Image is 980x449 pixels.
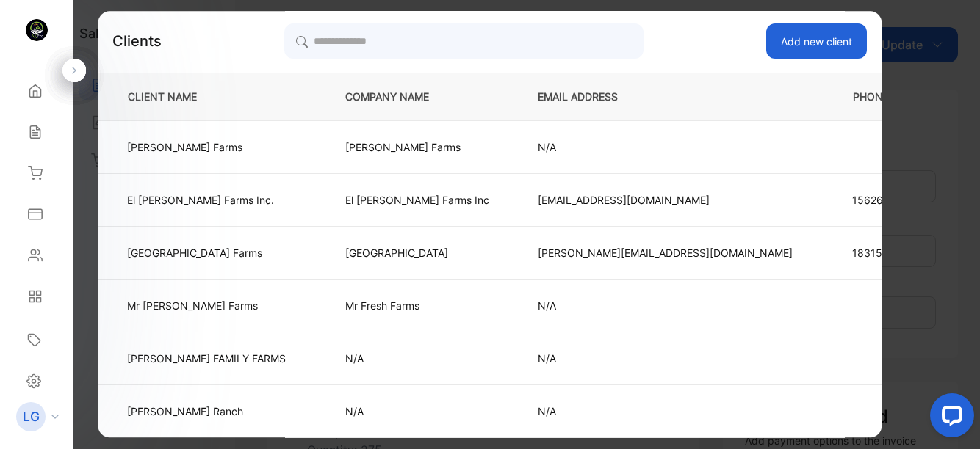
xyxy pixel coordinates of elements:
[23,407,40,426] p: LG
[538,404,793,419] p: N/A
[841,90,941,105] p: PHONE NUMBER
[112,30,162,52] p: Clients
[122,90,297,105] p: CLIENT NAME
[127,139,286,155] p: [PERSON_NAME] Farms
[127,351,286,366] p: [PERSON_NAME] FAMILY FARMS
[127,404,286,419] p: [PERSON_NAME] Ranch
[538,139,793,155] p: N/A
[345,351,489,366] p: N/A
[538,298,793,313] p: N/A
[345,298,489,313] p: Mr Fresh Farms
[538,90,793,105] p: EMAIL ADDRESS
[127,245,286,260] p: [GEOGRAPHIC_DATA] Farms
[345,139,489,155] p: [PERSON_NAME] Farms
[26,19,48,41] img: logo
[127,298,286,313] p: Mr [PERSON_NAME] Farms
[127,192,286,208] p: El [PERSON_NAME] Farms Inc.
[538,192,793,208] p: [EMAIL_ADDRESS][DOMAIN_NAME]
[345,90,489,105] p: COMPANY NAME
[345,404,489,419] p: N/A
[345,192,489,208] p: El [PERSON_NAME] Farms Inc
[538,351,793,366] p: N/A
[852,245,936,260] p: 18315397548
[538,245,793,260] p: [PERSON_NAME][EMAIL_ADDRESS][DOMAIN_NAME]
[852,192,936,208] p: 15626316453
[918,387,980,449] iframe: LiveChat chat widget
[345,245,489,260] p: [GEOGRAPHIC_DATA]
[767,23,868,59] button: Add new client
